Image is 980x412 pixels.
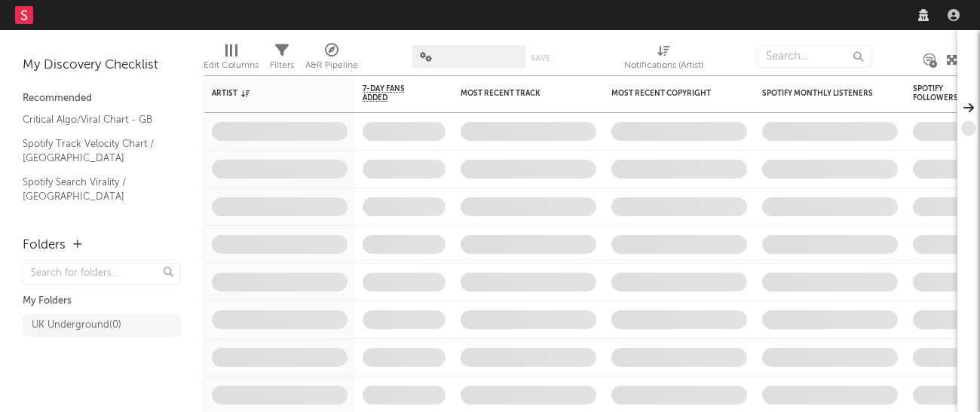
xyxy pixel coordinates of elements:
[758,45,871,68] input: Search...
[305,56,358,75] div: A&R Pipeline
[204,56,259,75] div: Edit Columns
[461,89,574,98] div: Most Recent Track
[624,56,703,75] div: Notifications (Artist)
[883,86,898,101] button: Filter by Spotify Monthly Listeners
[204,38,259,81] div: Edit Columns
[581,86,596,101] button: Filter by Most Recent Track
[23,263,181,285] input: Search for folders...
[305,38,358,81] div: A&R Pipeline
[363,84,423,102] span: 7-Day Fans Added
[430,86,446,101] button: Filter by 7-Day Fans Added
[332,86,348,101] button: Filter by Artist
[531,54,550,63] button: Save
[270,38,294,81] div: Filters
[23,90,181,108] div: Recommended
[624,38,703,81] div: Notifications (Artist)
[732,86,747,101] button: Filter by Most Recent Copyright
[913,84,966,102] div: Spotify Followers
[23,237,66,255] div: Folders
[23,56,181,75] div: My Discovery Checklist
[32,316,121,334] div: UK Underground ( 0 )
[23,111,166,128] a: Critical Algo/Viral Chart - GB
[23,292,181,310] div: My Folders
[212,89,325,98] div: Artist
[270,56,294,75] div: Filters
[23,174,166,205] a: Spotify Search Virality / [GEOGRAPHIC_DATA]
[611,89,724,98] div: Most Recent Copyright
[762,89,875,98] div: Spotify Monthly Listeners
[23,136,166,166] a: Spotify Track Velocity Chart / [GEOGRAPHIC_DATA]
[23,314,181,337] a: UK Underground(0)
